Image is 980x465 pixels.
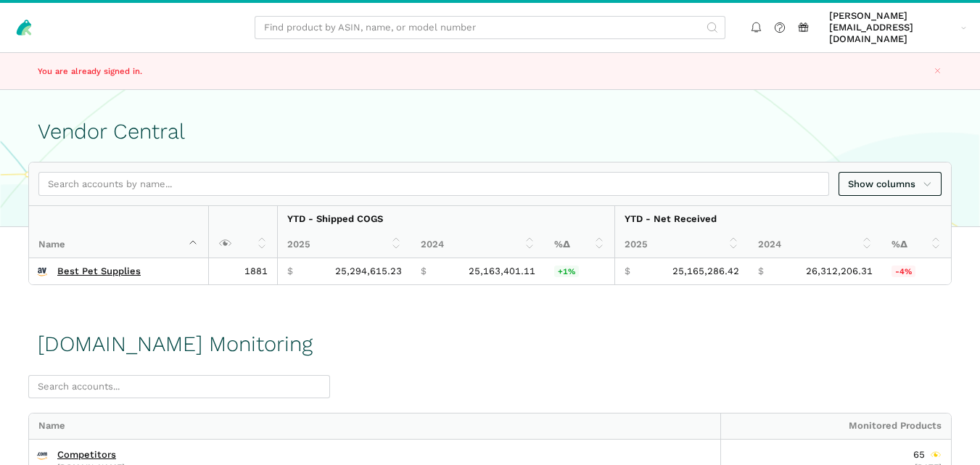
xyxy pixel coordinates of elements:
[545,232,614,258] th: %Δ: activate to sort column ascending
[554,266,579,277] span: +1%
[208,206,277,258] th: : activate to sort column ascending
[882,258,951,284] td: -4.36%
[277,232,411,258] th: 2025: activate to sort column ascending
[38,65,368,78] p: You are already signed in.
[806,266,873,277] span: 26,312,206.31
[720,413,951,440] div: Monitored Products
[545,258,614,284] td: 0.52%
[255,16,725,40] input: Find product by ASIN, name, or model number
[892,266,915,277] span: -4%
[469,266,535,277] span: 25,163,401.11
[287,266,293,277] span: $
[28,375,330,399] input: Search accounts...
[882,232,951,258] th: %Δ: activate to sort column ascending
[38,120,942,144] h1: Vendor Central
[829,10,956,46] span: [PERSON_NAME][EMAIL_ADDRESS][DOMAIN_NAME]
[29,413,720,440] div: Name
[335,266,402,277] span: 25,294,615.23
[57,266,141,277] a: Best Pet Supplies
[57,449,116,461] a: Competitors
[913,449,942,461] div: 65
[29,206,208,258] th: Name : activate to sort column descending
[38,172,829,196] input: Search accounts by name...
[38,332,313,356] h1: [DOMAIN_NAME] Monitoring
[825,8,971,48] a: [PERSON_NAME][EMAIL_ADDRESS][DOMAIN_NAME]
[839,172,942,196] a: Show columns
[625,266,630,277] span: $
[749,232,882,258] th: 2024: activate to sort column ascending
[929,62,946,79] button: Close
[208,258,277,284] td: 1881
[421,266,427,277] span: $
[625,213,717,224] strong: YTD - Net Received
[848,177,932,192] span: Show columns
[614,232,749,258] th: 2025: activate to sort column ascending
[287,213,383,224] strong: YTD - Shipped COGS
[758,266,764,277] span: $
[672,266,739,277] span: 25,165,286.42
[411,232,545,258] th: 2024: activate to sort column ascending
